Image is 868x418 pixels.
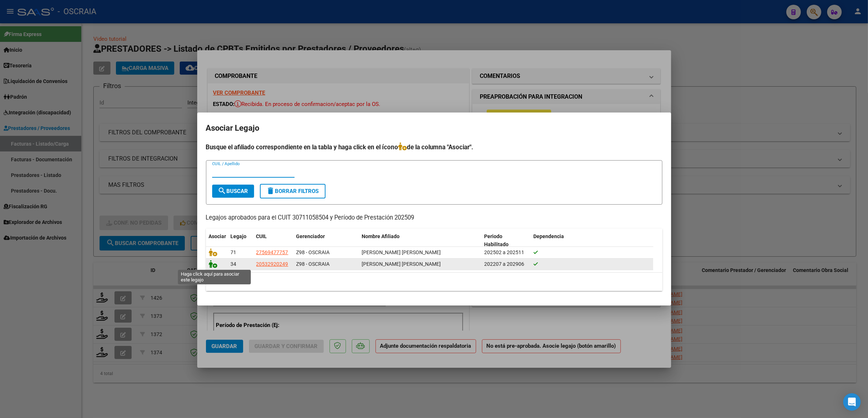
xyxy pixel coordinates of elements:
span: Asociar [209,233,226,239]
datatable-header-cell: CUIL [253,229,293,253]
span: Periodo Habilitado [484,233,509,248]
mat-icon: search [218,186,227,195]
datatable-header-cell: Dependencia [531,229,653,253]
span: Z98 - OSCRAIA [296,261,330,267]
div: 202502 a 202511 [484,248,528,257]
span: MEDINA MAXIMO AUGUSTO [362,261,441,267]
span: 34 [231,261,237,267]
button: Borrar Filtros [260,184,326,198]
div: Open Intercom Messenger [843,393,861,411]
div: 202207 a 202906 [484,260,528,268]
h4: Busque el afiliado correspondiente en la tabla y haga click en el ícono de la columna "Asociar". [206,142,662,152]
p: Legajos aprobados para el CUIT 30711058504 y Período de Prestación 202509 [206,213,662,222]
span: 71 [231,249,237,255]
datatable-header-cell: Legajo [228,229,253,253]
span: 27569477757 [256,249,288,255]
span: Gerenciador [296,233,325,239]
span: Borrar Filtros [266,188,319,194]
mat-icon: delete [266,186,275,195]
datatable-header-cell: Nombre Afiliado [359,229,482,253]
datatable-header-cell: Gerenciador [293,229,359,253]
span: Nombre Afiliado [362,233,400,239]
datatable-header-cell: Periodo Habilitado [482,229,531,253]
button: Buscar [212,185,254,198]
h2: Asociar Legajo [206,121,662,135]
span: PEREZ BEJAR NAILEA CAMILA [362,249,441,255]
span: 20532920249 [256,261,288,267]
datatable-header-cell: Asociar [206,229,228,253]
span: Legajo [231,233,247,239]
div: 2 registros [206,273,662,291]
span: Z98 - OSCRAIA [296,249,330,255]
span: Buscar [218,188,248,194]
span: CUIL [256,233,267,239]
span: Dependencia [534,233,564,239]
